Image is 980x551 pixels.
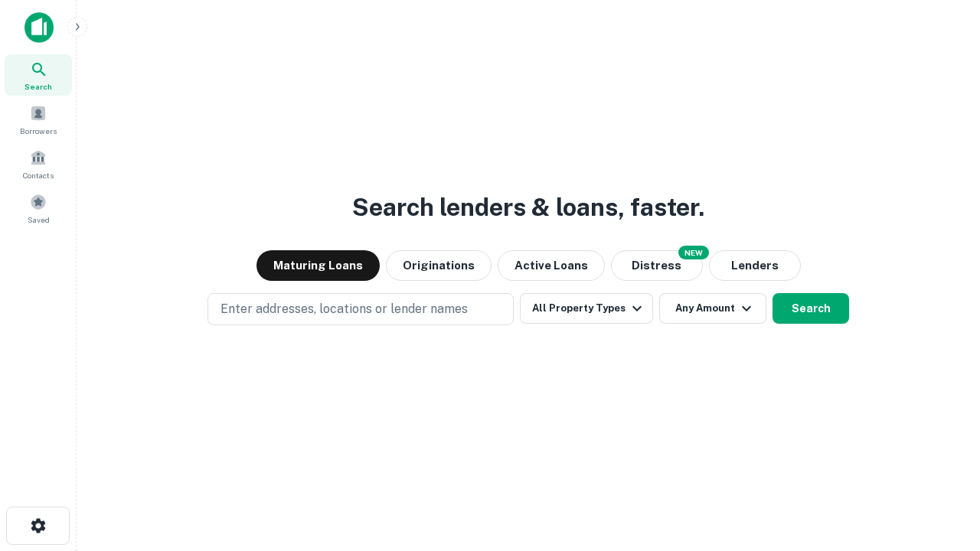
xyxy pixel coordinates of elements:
[352,189,704,226] h3: Search lenders & loans, faster.
[28,214,50,226] span: Saved
[5,99,72,140] a: Borrowers
[773,293,849,324] button: Search
[5,54,72,96] a: Search
[5,187,72,229] a: Saved
[659,293,766,324] button: Any Amount
[386,250,492,281] button: Originations
[20,125,57,137] span: Borrowers
[498,250,605,281] button: Active Loans
[903,429,980,502] iframe: Chat Widget
[678,246,709,259] div: NEW
[5,143,72,184] a: Contacts
[611,250,703,281] button: Search distressed loans with lien and other non-mortgage details.
[520,293,653,324] button: All Property Types
[709,250,801,281] button: Lenders
[24,80,52,93] span: Search
[256,250,380,281] button: Maturing Loans
[24,12,54,43] img: capitalize-icon.png
[220,300,468,318] p: Enter addresses, locations or lender names
[23,169,54,181] span: Contacts
[207,293,514,325] button: Enter addresses, locations or lender names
